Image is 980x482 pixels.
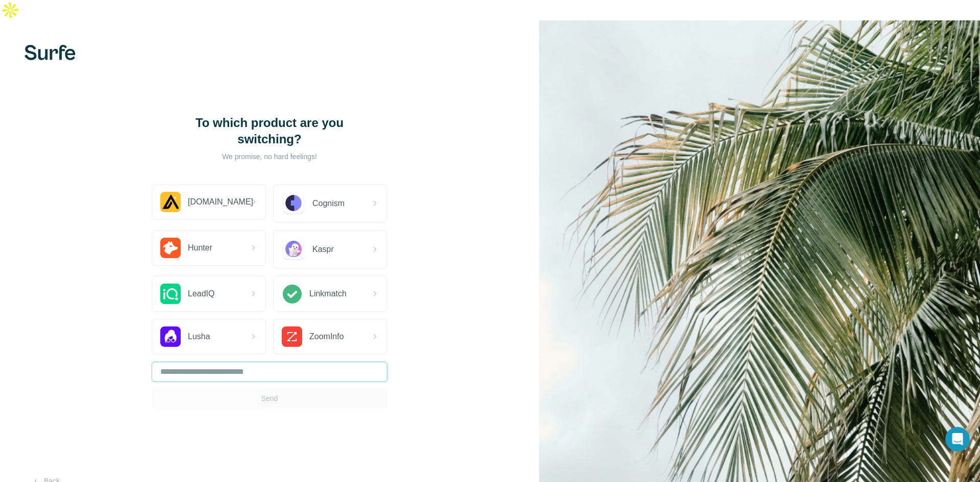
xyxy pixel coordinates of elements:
img: Linkmatch Logo [282,284,302,304]
img: Hunter.io Logo [160,238,181,258]
span: Linkmatch [309,288,347,300]
img: Lusha Logo [160,326,181,347]
h1: To which product are you switching? [167,115,372,147]
span: ZoomInfo [309,331,344,343]
img: LeadIQ Logo [160,284,181,304]
span: LeadIQ [188,288,214,300]
div: Open Intercom Messenger [945,427,970,451]
img: Surfe's logo [24,45,76,60]
span: Lusha [188,331,210,343]
span: Kaspr [312,243,334,256]
img: Kaspr Logo [282,238,305,261]
img: Cognism Logo [282,192,305,215]
p: We promise, no hard feelings! [167,151,372,162]
span: [DOMAIN_NAME] [188,196,253,208]
img: Apollo.io Logo [160,192,181,212]
span: Cognism [312,197,345,210]
span: Hunter [188,242,212,254]
img: ZoomInfo Logo [282,326,302,347]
